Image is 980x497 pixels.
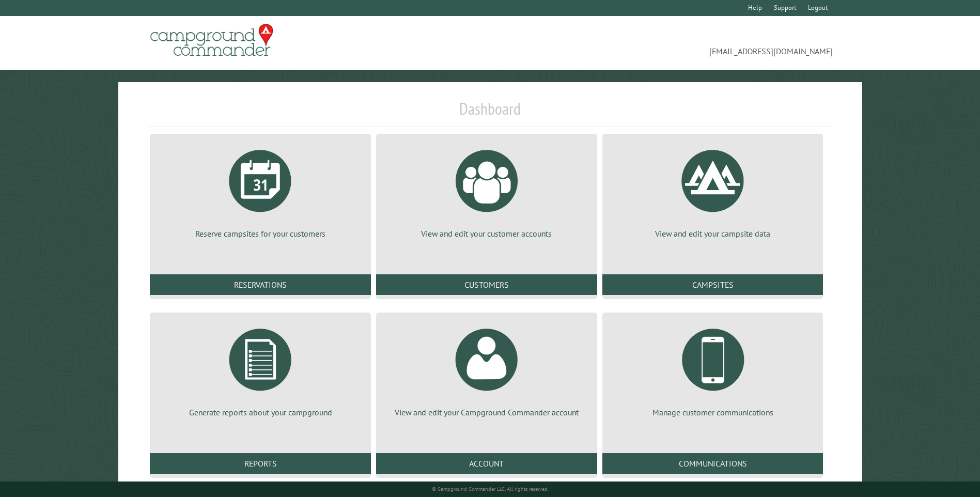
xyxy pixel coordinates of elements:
[602,274,823,295] a: Campsites
[162,407,359,418] p: Generate reports about your campground
[376,274,597,295] a: Customers
[150,274,371,295] a: Reservations
[162,228,359,239] p: Reserve campsites for your customers
[615,407,811,418] p: Manage customer communications
[615,228,811,239] p: View and edit your campsite data
[490,28,833,57] span: [EMAIL_ADDRESS][DOMAIN_NAME]
[602,453,823,474] a: Communications
[147,99,832,127] h1: Dashboard
[388,321,585,418] a: View and edit your Campground Commander account
[162,321,359,418] a: Generate reports about your campground
[376,453,597,474] a: Account
[432,486,549,492] small: © Campground Commander LLC. All rights reserved.
[147,20,276,60] img: Campground Commander
[150,453,371,474] a: Reports
[615,142,811,239] a: View and edit your campsite data
[162,142,359,239] a: Reserve campsites for your customers
[615,321,811,418] a: Manage customer communications
[388,142,585,239] a: View and edit your customer accounts
[388,407,585,418] p: View and edit your Campground Commander account
[388,228,585,239] p: View and edit your customer accounts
